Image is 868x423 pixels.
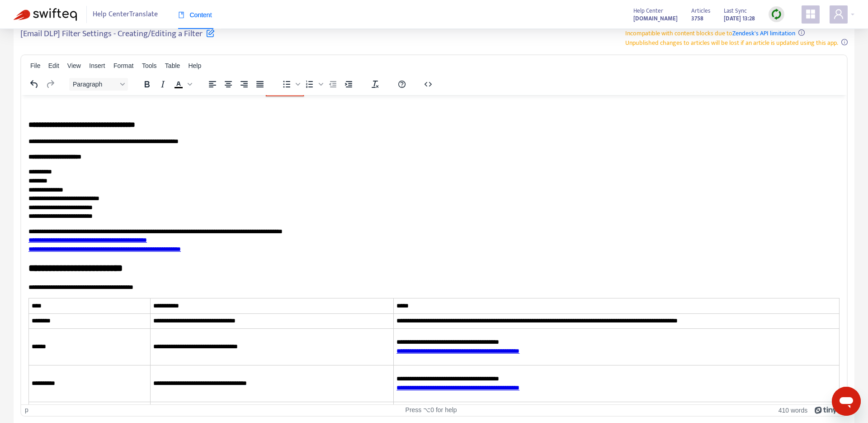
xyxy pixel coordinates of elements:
span: user [833,9,844,19]
span: Help Center Translate [93,6,158,23]
div: Bullet list [279,78,302,91]
button: Clear formatting [368,78,383,91]
strong: 3758 [691,14,703,24]
h5: [Email DLP] Filter Settings - Creating/Editing a Filter [20,29,215,44]
span: info-circle [841,39,848,45]
span: info-circle [798,29,805,36]
button: Undo [27,78,42,91]
div: Text color Black [171,78,193,91]
iframe: Rich Text Area [21,95,847,404]
button: Align right [236,78,252,91]
span: book [178,12,184,18]
span: Help Center [633,6,663,16]
span: Unpublished changes to articles will be lost if an article is updated using this app. [625,38,838,48]
img: Swifteq [14,8,77,21]
span: Edit [48,62,59,69]
strong: [DATE] 13:28 [724,14,755,24]
button: Align left [205,78,220,91]
span: Tools [142,62,157,69]
span: Content [178,11,212,19]
button: Decrease indent [325,78,340,91]
span: Help [188,62,201,69]
button: Increase indent [341,78,356,91]
span: Last Sync [724,6,747,16]
span: View [67,62,81,69]
span: Articles [691,6,710,16]
button: Block Paragraph [69,78,128,91]
span: Insert [89,62,105,69]
button: Align center [221,78,236,91]
button: Redo [42,78,58,91]
span: File [30,62,41,69]
span: Paragraph [73,81,117,88]
button: Help [394,78,410,91]
button: 410 words [778,406,808,414]
button: Bold [139,78,155,91]
span: Incompatible with content blocks due to [625,28,795,38]
a: [DOMAIN_NAME] [633,13,678,24]
button: Italic [155,78,170,91]
iframe: メッセージングウィンドウを開くボタン [832,387,861,416]
span: appstore [805,9,816,19]
span: Format [113,62,133,69]
button: Justify [252,78,268,91]
img: sync.dc5367851b00ba804db3.png [771,9,782,20]
div: p [25,406,28,414]
a: Powered by Tiny [815,406,837,413]
div: Press ⌥0 for help [296,406,566,414]
span: Table [165,62,180,69]
a: Zendesk's API limitation [732,28,795,38]
div: Numbered list [302,78,325,91]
